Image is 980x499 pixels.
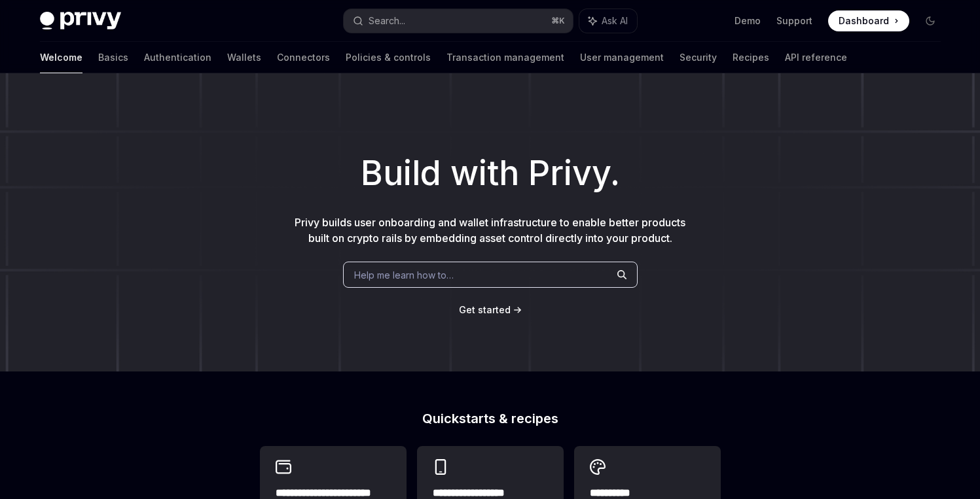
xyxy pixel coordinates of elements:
span: Help me learn how to… [354,268,454,282]
a: Support [776,14,812,27]
a: Dashboard [828,10,909,31]
button: Search...⌘K [344,9,573,33]
h2: Quickstarts & recipes [260,412,721,425]
a: Transaction management [446,42,564,73]
span: ⌘ K [551,16,565,26]
img: dark logo [40,12,121,30]
div: Search... [369,13,405,29]
a: Connectors [277,42,330,73]
span: Privy builds user onboarding and wallet infrastructure to enable better products built on crypto ... [295,216,685,245]
a: Security [680,42,717,73]
span: Ask AI [602,14,628,27]
h1: Build with Privy. [21,148,959,199]
a: Welcome [40,42,82,73]
span: Dashboard [839,14,889,27]
a: User management [580,42,664,73]
button: Ask AI [579,9,637,33]
button: Toggle dark mode [920,10,941,31]
a: API reference [785,42,847,73]
a: Basics [98,42,128,73]
a: Wallets [227,42,261,73]
a: Policies & controls [346,42,431,73]
span: Get started [459,304,511,315]
a: Recipes [733,42,769,73]
a: Authentication [144,42,211,73]
a: Demo [735,14,761,27]
a: Get started [459,303,511,317]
